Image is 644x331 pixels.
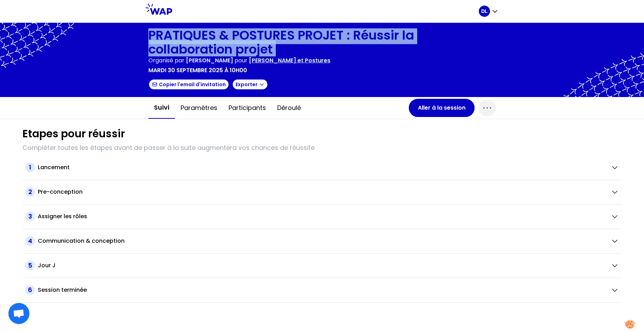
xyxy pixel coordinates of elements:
button: Aller à la session [409,99,475,117]
h2: Jour J [38,261,56,270]
button: 6Session terminée [25,285,619,295]
span: 5 [25,261,35,270]
div: Ouvrir le chat [8,303,29,324]
button: Participants [223,97,272,118]
span: 4 [25,236,35,246]
button: 2Pre-conception [25,187,619,197]
p: Organisé par [148,56,184,65]
button: 1Lancement [25,163,619,172]
button: DL [479,6,498,17]
h1: PRATIQUES & POSTURES PROJET : Réussir la collaboration projet [148,28,496,56]
span: 3 [25,212,35,221]
span: [PERSON_NAME] [186,56,233,64]
button: Exporter [232,79,268,90]
h2: Pre-conception [38,188,83,196]
p: pour [234,56,247,65]
h2: Communication & conception [38,237,125,245]
h2: Session terminée [38,286,87,294]
button: 3Assigner les rôles [25,212,619,221]
button: 5Jour J [25,261,619,270]
button: Suivi [148,97,175,119]
h2: Lancement [38,163,70,172]
h2: Assigner les rôles [38,212,87,221]
h1: Etapes pour réussir [22,127,125,140]
button: 4Communication & conception [25,236,619,246]
button: Copier l'email d'invitation [148,79,229,90]
p: Compléter toutes les étapes avant de passer à la suite augmentera vos chances de réussite [22,143,622,153]
p: DL [481,8,488,15]
button: Déroulé [272,97,307,118]
p: mardi 30 septembre 2025 à 10h00 [148,66,247,75]
span: 1 [25,163,35,172]
p: [PERSON_NAME] et Postures [249,56,330,65]
span: 6 [25,285,35,295]
span: 2 [25,187,35,197]
button: Paramètres [175,97,223,118]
